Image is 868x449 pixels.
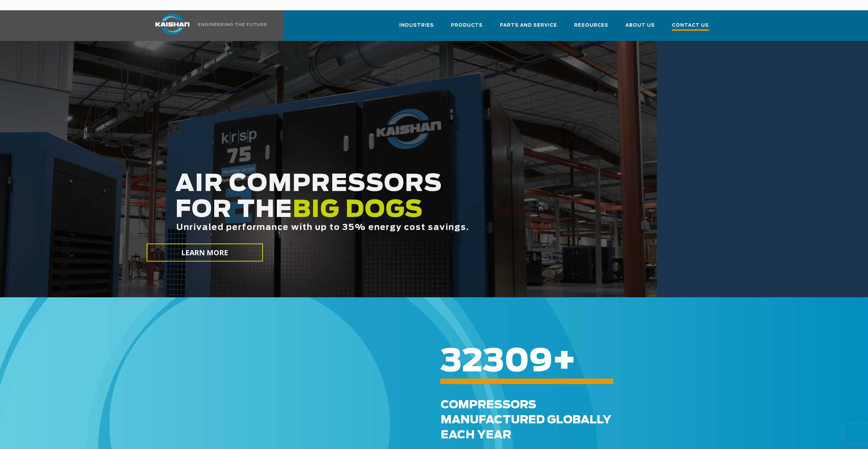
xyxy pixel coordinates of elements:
[399,22,434,29] span: Industries
[500,22,557,29] span: Parts and Service
[451,22,483,29] span: Products
[268,199,399,222] span: BIG DOGS
[147,14,198,35] img: kaishan logo
[574,16,608,40] a: Resources
[672,22,709,31] span: Contact Us
[151,171,622,254] h2: AIR COMPRESSORS FOR THE
[441,397,857,443] div: Compressors Manufactured GLOBALLY each Year
[625,22,655,29] span: About Us
[198,23,267,26] img: Engineering the future
[152,223,445,232] span: Unrivaled performance with up to 35% energy cost savings.
[625,16,655,40] a: About Us
[574,22,608,29] span: Resources
[147,10,268,41] a: Kaishan USA
[441,357,833,366] h6: +
[181,248,228,258] span: LEARN MORE
[441,346,552,378] span: 32309
[399,16,434,40] a: Industries
[451,16,483,40] a: Products
[146,244,263,262] a: LEARN MORE
[672,16,709,41] a: Contact Us
[500,16,557,40] a: Parts and Service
